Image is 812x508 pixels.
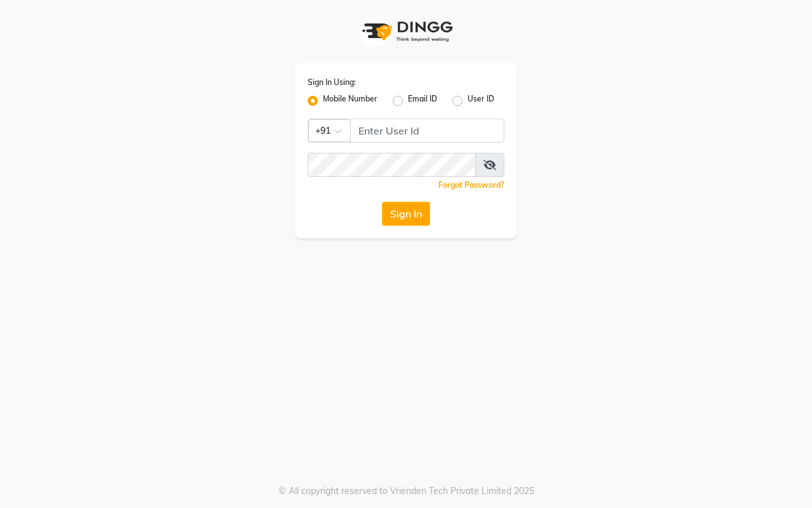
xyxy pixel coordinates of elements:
[468,93,494,108] label: User ID
[350,119,504,143] input: Username
[355,13,457,50] img: logo1.svg
[382,202,430,226] button: Sign In
[308,153,476,177] input: Username
[438,180,504,190] a: Forgot Password?
[308,77,356,88] label: Sign In Using:
[323,93,377,108] label: Mobile Number
[408,93,437,108] label: Email ID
